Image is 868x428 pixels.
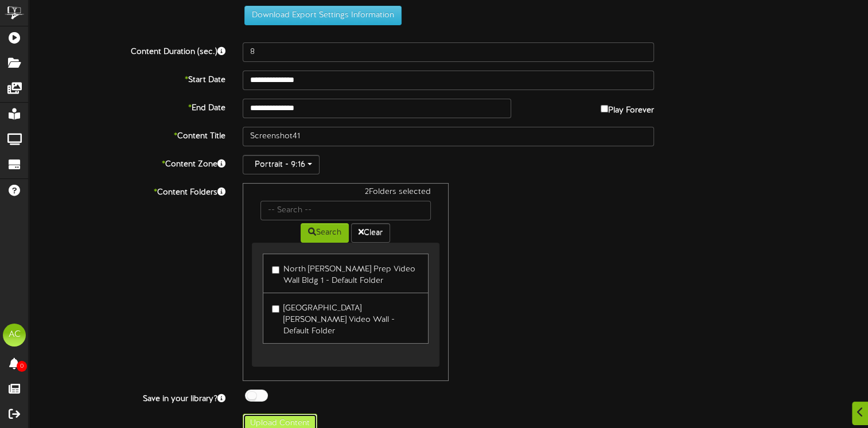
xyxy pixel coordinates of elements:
input: Play Forever [601,105,608,112]
label: Content Title [20,127,234,142]
label: [GEOGRAPHIC_DATA][PERSON_NAME] Video Wall - Default Folder [272,299,419,337]
span: 0 [17,361,27,372]
div: AC [3,324,26,347]
button: Search [301,223,349,243]
label: Start Date [20,71,234,86]
label: North [PERSON_NAME] Prep Video Wall Bldg 1 - Default Folder [272,260,419,287]
label: Content Duration (sec.) [20,42,234,58]
label: End Date [20,99,234,114]
label: Save in your library? [20,390,234,405]
input: North [PERSON_NAME] Prep Video Wall Bldg 1 - Default Folder [272,266,279,274]
input: -- Search -- [260,201,430,220]
label: Play Forever [601,99,654,116]
div: 2 Folders selected [252,186,439,201]
label: Content Zone [20,155,234,170]
a: Download Export Settings Information [239,11,402,20]
button: Download Export Settings Information [244,6,402,25]
button: Clear [351,223,390,243]
button: Portrait - 9:16 [243,155,320,174]
label: Content Folders [20,183,234,199]
input: Title of this Content [243,127,654,146]
input: [GEOGRAPHIC_DATA][PERSON_NAME] Video Wall - Default Folder [272,305,279,313]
